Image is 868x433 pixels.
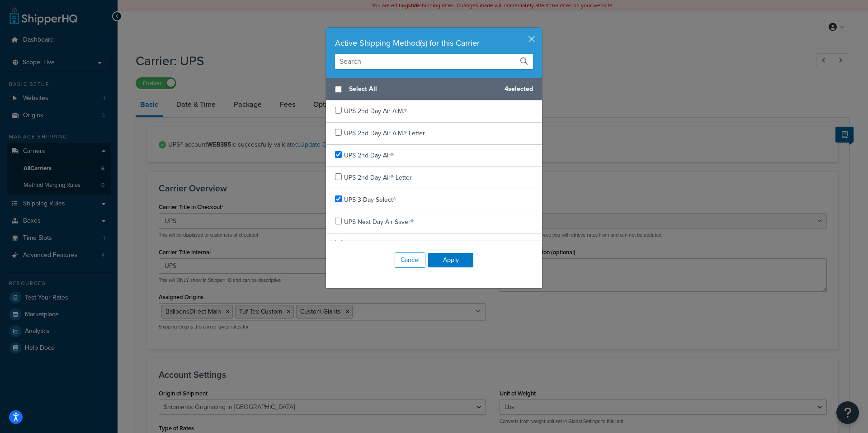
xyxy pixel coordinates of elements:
div: 4 selected [326,78,542,100]
button: Apply [428,253,473,267]
div: Active Shipping Method(s) for this Carrier [335,37,533,49]
span: UPS Next Day Air Saver® Letter [344,239,432,249]
span: UPS Next Day Air Saver® [344,217,414,227]
span: UPS 3 Day Select® [344,195,396,205]
input: Search [335,54,533,69]
span: UPS 2nd Day Air® Letter [344,173,412,182]
span: UPS 2nd Day Air A.M.® [344,106,407,116]
span: Select All [349,83,497,95]
span: UPS 2nd Day Air® [344,151,394,160]
button: Cancel [395,252,425,268]
span: UPS 2nd Day Air A.M.® Letter [344,128,425,138]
